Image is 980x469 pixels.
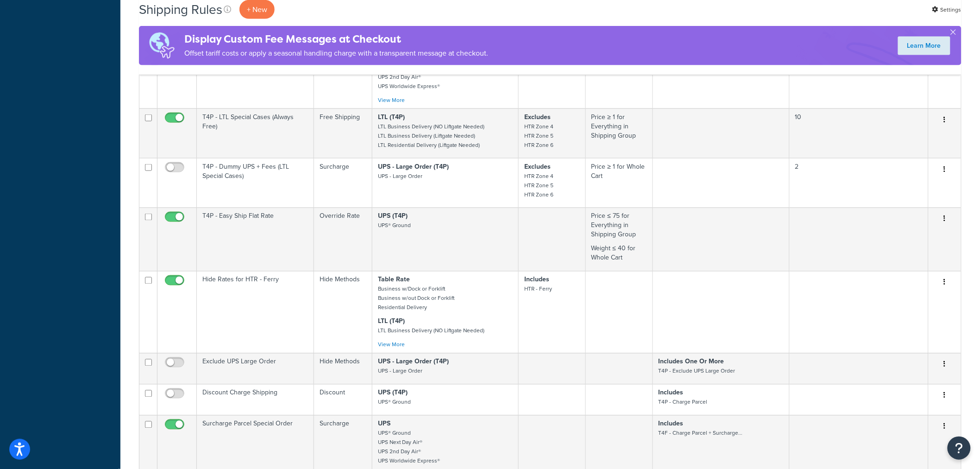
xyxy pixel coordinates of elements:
[378,122,484,149] small: LTL Business Delivery (NO Liftgate Needed) LTL Business Delivery (Liftgate Needed) LTL Residentia...
[378,367,422,375] small: UPS - Large Order
[524,122,553,149] small: HTR Zone 4 HTR Zone 5 HTR Zone 6
[139,26,184,65] img: duties-banner-06bc72dcb5fe05cb3f9472aba00be2ae8eb53ab6f0d8bb03d382ba314ac3c341.png
[586,108,653,158] td: Price ≥ 1 for Everything in Shipping Group
[591,244,647,263] p: Weight ≤ 40 for Whole Cart
[586,158,653,208] td: Price ≥ 1 for Whole Cart
[790,158,929,208] td: 2
[197,353,314,384] td: Exclude UPS Large Order
[184,47,488,60] p: Offset tariff costs or apply a seasonal handling charge with a transparent message at checkout.
[790,108,929,158] td: 10
[378,96,405,104] a: View More
[184,32,488,47] h4: Display Custom Fee Messages at Checkout
[197,271,314,353] td: Hide Rates for HTR - Ferry
[378,357,449,367] strong: UPS - Large Order (T4P)
[378,419,390,429] strong: UPS
[524,275,549,285] strong: Includes
[378,285,454,312] small: Business w/Dock or Forklift Business w/out Dock or Forklift Residential Delivery
[659,357,724,367] strong: Includes One Or More
[378,162,449,171] strong: UPS - Large Order (T4P)
[139,0,222,19] h1: Shipping Rules
[197,108,314,158] td: T4P - LTL Special Cases (Always Free)
[932,3,961,16] a: Settings
[378,398,411,406] small: UPS® Ground
[197,208,314,271] td: T4P - Easy Ship Flat Rate
[314,384,372,415] td: Discount
[948,437,971,460] button: Open Resource Center
[314,108,372,158] td: Free Shipping
[314,271,372,353] td: Hide Methods
[378,275,410,285] strong: Table Rate
[659,419,684,429] strong: Includes
[378,388,408,398] strong: UPS (T4P)
[378,429,440,465] small: UPS® Ground UPS Next Day Air® UPS 2nd Day Air® UPS Worldwide Express®
[378,317,405,326] strong: LTL (T4P)
[378,112,405,122] strong: LTL (T4P)
[659,429,743,437] small: T4F - Charge Parcel + Surcharge...
[659,367,735,375] small: T4P - Exclude UPS Large Order
[898,37,950,55] a: Learn More
[197,384,314,415] td: Discount Charge Shipping
[314,208,372,271] td: Override Rate
[378,341,405,349] a: View More
[524,172,553,199] small: HTR Zone 4 HTR Zone 5 HTR Zone 6
[524,162,551,171] strong: Excludes
[586,208,653,271] td: Price ≤ 75 for Everything in Shipping Group
[659,398,708,406] small: T4P - Charge Parcel
[378,172,422,180] small: UPS - Large Order
[378,211,408,221] strong: UPS (T4P)
[524,285,552,293] small: HTR - Ferry
[378,222,411,230] small: UPS® Ground
[524,112,551,122] strong: Excludes
[314,158,372,208] td: Surcharge
[197,158,314,208] td: T4P - Dummy UPS + Fees (LTL Special Cases)
[659,388,684,398] strong: Includes
[314,353,372,384] td: Hide Methods
[378,327,484,335] small: LTL Business Delivery (NO Liftgate Needed)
